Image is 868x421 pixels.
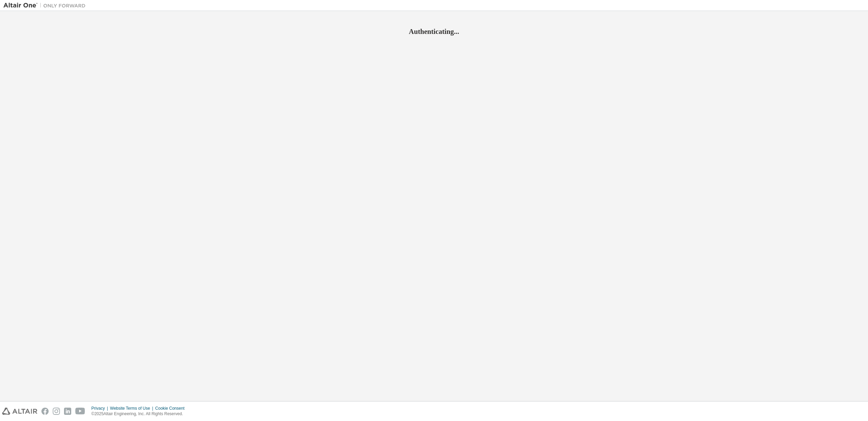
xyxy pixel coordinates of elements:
[91,406,110,411] div: Privacy
[75,408,85,415] img: youtube.svg
[3,27,865,36] h2: Authenticating...
[110,406,155,411] div: Website Terms of Use
[155,406,188,411] div: Cookie Consent
[41,408,49,415] img: facebook.svg
[64,408,71,415] img: linkedin.svg
[91,411,189,417] p: © 2025 Altair Engineering, Inc. All Rights Reserved.
[2,408,37,415] img: altair_logo.svg
[53,408,60,415] img: instagram.svg
[3,2,89,9] img: Altair One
